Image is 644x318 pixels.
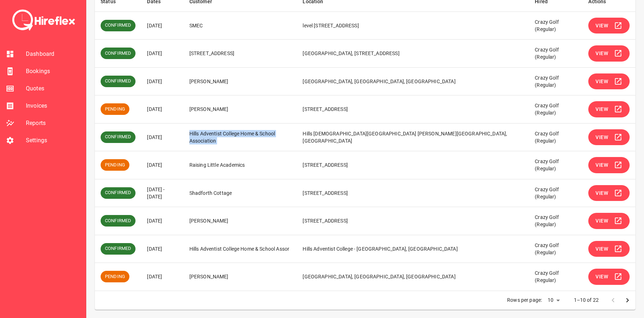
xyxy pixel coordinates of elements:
td: [DATE] [141,95,183,124]
td: [DATE] - [DATE] [141,179,183,207]
span: Settings [26,136,80,145]
td: Crazy Golf (Regular) [529,207,583,235]
span: CONFIRMED [101,22,135,29]
p: Rows per page: [507,296,542,304]
td: Crazy Golf (Regular) [529,179,583,207]
td: Crazy Golf (Regular) [529,235,583,263]
div: 10 [545,295,562,305]
button: View [588,241,630,257]
td: Shadforth Cottage [184,179,297,207]
span: View [595,49,608,58]
td: Raising Little Academics [184,151,297,179]
button: Go to next page [620,293,635,308]
td: [DATE] [141,235,183,263]
span: View [595,272,608,281]
button: View [588,101,630,117]
td: Hills [DEMOGRAPHIC_DATA][GEOGRAPHIC_DATA] [PERSON_NAME][GEOGRAPHIC_DATA], [GEOGRAPHIC_DATA] [297,123,529,151]
td: level [STREET_ADDRESS] [297,12,529,40]
span: View [595,189,608,198]
td: [GEOGRAPHIC_DATA], [STREET_ADDRESS] [297,40,529,68]
button: View [588,129,630,145]
p: 1–10 of 22 [574,296,599,304]
span: Quotes [26,84,80,93]
span: CONFIRMED [101,78,135,85]
td: [GEOGRAPHIC_DATA], [GEOGRAPHIC_DATA], [GEOGRAPHIC_DATA] [297,263,529,291]
button: View [588,269,630,285]
td: Hills Adventist College Home & School Association [184,123,297,151]
td: [DATE] [141,151,183,179]
td: [PERSON_NAME] [184,263,297,291]
td: [PERSON_NAME] [184,207,297,235]
td: Crazy Golf (Regular) [529,151,583,179]
span: Reports [26,119,80,127]
span: CONFIRMED [101,245,135,252]
td: [DATE] [141,67,183,95]
td: [STREET_ADDRESS] [297,179,529,207]
span: PENDING [101,162,129,169]
td: Crazy Golf (Regular) [529,12,583,40]
button: View [588,157,630,173]
span: Dashboard [26,50,80,58]
td: [STREET_ADDRESS] [184,40,297,68]
span: View [595,21,608,30]
td: [STREET_ADDRESS] [297,151,529,179]
td: Hills Adventist College - [GEOGRAPHIC_DATA], [GEOGRAPHIC_DATA] [297,235,529,263]
button: View [588,185,630,201]
span: View [595,245,608,254]
span: View [595,133,608,142]
td: Crazy Golf (Regular) [529,95,583,124]
td: Crazy Golf (Regular) [529,123,583,151]
span: PENDING [101,106,129,113]
td: [PERSON_NAME] [184,67,297,95]
td: [DATE] [141,263,183,291]
span: View [595,161,608,170]
span: CONFIRMED [101,134,135,140]
span: CONFIRMED [101,189,135,196]
button: View [588,45,630,62]
td: [DATE] [141,207,183,235]
span: CONFIRMED [101,50,135,57]
span: View [595,216,608,225]
td: [STREET_ADDRESS] [297,95,529,124]
td: [STREET_ADDRESS] [297,207,529,235]
span: View [595,77,608,86]
button: View [588,73,630,90]
span: Bookings [26,67,80,76]
button: View [588,18,630,34]
button: View [588,213,630,229]
td: SMEC [184,12,297,40]
span: CONFIRMED [101,218,135,224]
span: View [595,105,608,114]
td: [DATE] [141,40,183,68]
td: [GEOGRAPHIC_DATA], [GEOGRAPHIC_DATA], [GEOGRAPHIC_DATA] [297,67,529,95]
td: [DATE] [141,12,183,40]
span: Invoices [26,102,80,110]
span: PENDING [101,273,129,280]
td: Crazy Golf (Regular) [529,263,583,291]
td: Crazy Golf (Regular) [529,67,583,95]
td: [PERSON_NAME] [184,95,297,124]
td: Hills Adventist College Home & School Assor [184,235,297,263]
td: Crazy Golf (Regular) [529,40,583,68]
td: [DATE] [141,123,183,151]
